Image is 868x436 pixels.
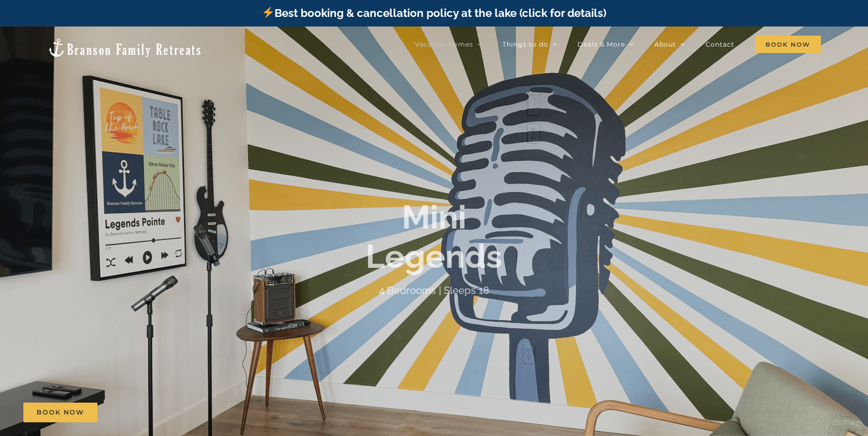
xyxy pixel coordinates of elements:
[502,35,557,53] a: Things to do
[23,403,97,422] a: Book Now
[415,41,473,48] span: Vacation homes
[654,35,685,53] a: About
[262,6,606,20] a: Best booking & cancellation policy at the lake (click for details)
[379,285,489,297] h4: 4 Bedrooms | Sleeps 18
[47,37,202,58] img: Branson Family Retreats Logo
[577,35,634,53] a: Deals & More
[366,197,502,276] b: Mini Legends
[37,409,84,416] span: Book Now
[654,41,676,48] span: About
[415,35,482,53] a: Vacation homes
[502,41,548,48] span: Things to do
[755,36,821,53] span: Book Now
[415,35,821,53] nav: Main Menu
[577,41,625,48] span: Deals & More
[706,41,734,48] span: Contact
[706,35,734,53] a: Contact
[263,7,274,18] img: ⚡️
